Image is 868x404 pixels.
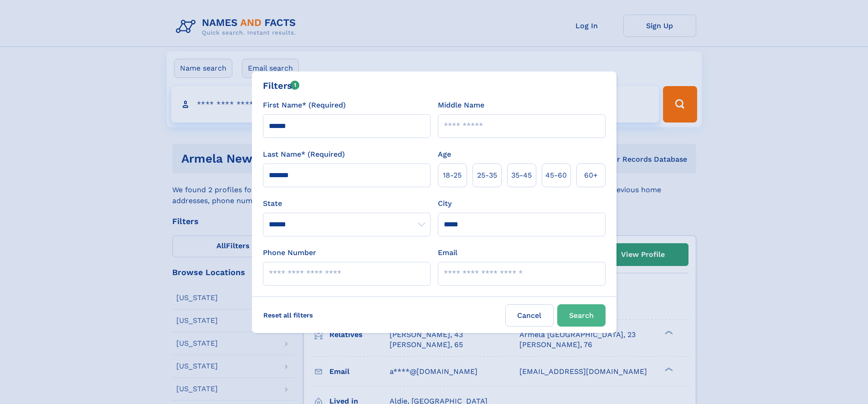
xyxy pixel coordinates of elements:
[257,304,319,326] label: Reset all filters
[505,304,554,327] label: Cancel
[545,170,567,181] span: 45‑60
[438,149,451,160] label: Age
[438,100,484,111] label: Middle Name
[263,79,300,92] div: Filters
[584,170,598,181] span: 60+
[443,170,462,181] span: 18‑25
[263,247,316,258] label: Phone Number
[511,170,532,181] span: 35‑45
[263,149,345,160] label: Last Name* (Required)
[477,170,497,181] span: 25‑35
[438,198,452,209] label: City
[263,100,346,111] label: First Name* (Required)
[263,198,431,209] label: State
[557,304,606,327] button: Search
[438,247,457,258] label: Email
